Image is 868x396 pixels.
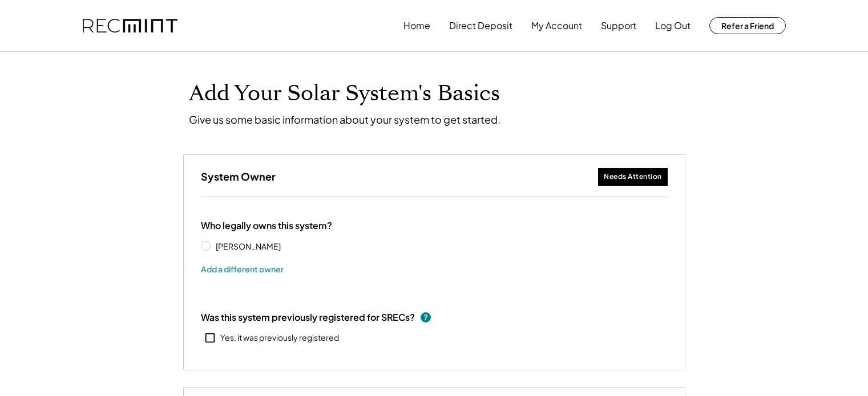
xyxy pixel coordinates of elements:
div: Yes, it was previously registered [220,332,339,344]
button: Direct Deposit [449,14,512,37]
button: Log Out [655,14,691,37]
h1: Add Your Solar System's Basics [189,80,680,107]
div: Who legally owns this system? [201,220,332,232]
button: Home [403,14,430,37]
label: [PERSON_NAME] [212,242,315,250]
div: Give us some basic information about your system to get started. [189,113,500,126]
img: recmint-logotype%403x.png [83,19,177,33]
button: Refer a Friend [709,17,786,34]
button: My Account [531,14,582,37]
div: Needs Attention [604,172,662,182]
button: Support [601,14,636,37]
button: Add a different owner [201,260,284,277]
div: Was this system previously registered for SRECs? [201,311,415,324]
h3: System Owner [201,170,276,183]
